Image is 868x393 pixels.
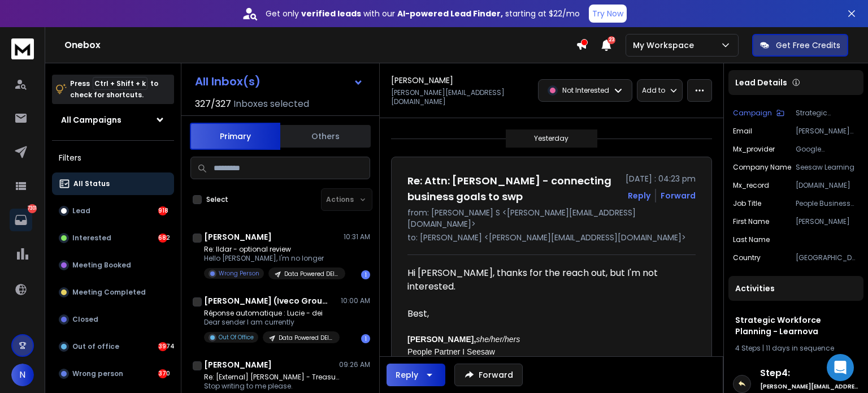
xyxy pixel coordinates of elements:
p: Dear sender I am currently [204,318,340,327]
p: [GEOGRAPHIC_DATA], [US_STATE] [796,253,859,262]
span: 23 [607,36,615,44]
p: [PERSON_NAME][EMAIL_ADDRESS][DOMAIN_NAME] [391,88,531,106]
p: Re: [External] [PERSON_NAME] - Treasury [204,373,340,382]
div: 918 [158,206,167,215]
div: | [735,344,857,353]
span: 327 / 327 [195,97,231,111]
h6: Step 4 : [760,366,859,380]
div: Forward [661,190,696,201]
h1: All Inbox(s) [195,76,261,87]
p: Press to check for shortcuts. [70,78,158,101]
p: Yesterday [534,134,568,143]
p: Réponse automatique : Lucie - dei [204,309,340,318]
p: from: [PERSON_NAME] S <[PERSON_NAME][EMAIL_ADDRESS][DOMAIN_NAME]> [407,207,696,230]
div: 1 [361,334,370,343]
div: Best, [407,307,687,321]
p: Strategic Workforce Planning - Learnova [796,109,859,118]
button: Campaign [733,109,784,118]
p: Last Name [733,235,770,244]
h1: [PERSON_NAME] [204,231,272,243]
p: mx_record [733,181,769,190]
p: job title [733,199,761,208]
div: Hi [PERSON_NAME], thanks for the reach out, but I'm not interested. [407,266,687,293]
p: Meeting Booked [72,261,131,270]
h1: Re: Attn: [PERSON_NAME] - connecting business goals to swp [407,173,619,205]
i: she/her/hers [476,335,520,344]
button: All Inbox(s) [186,70,372,93]
p: Add to [642,86,665,95]
p: Re: Ildar - optional review [204,245,340,254]
div: Reply [396,369,418,381]
button: Interested682 [52,227,174,249]
p: mx_provider [733,145,775,154]
p: People Business Partner, GTM [796,199,859,208]
span: [PERSON_NAME], [407,335,476,344]
p: Seesaw Learning [796,163,859,172]
p: Wrong person [72,369,123,378]
span: People Partner I Seesaw [407,347,495,356]
button: Get Free Credits [752,34,848,57]
p: Meeting Completed [72,288,146,297]
button: Closed [52,308,174,331]
p: 10:31 AM [344,232,370,241]
label: Select [206,195,228,204]
div: 370 [158,369,167,378]
p: Hello [PERSON_NAME], I'm no longer [204,254,340,263]
p: 10:00 AM [341,296,370,305]
p: [PERSON_NAME] [796,217,859,226]
button: Others [280,124,371,149]
p: Data Powered DEI - Keynotive [279,334,333,342]
p: country [733,253,761,262]
button: Forward [454,364,523,386]
h6: [PERSON_NAME][EMAIL_ADDRESS][DOMAIN_NAME] [760,382,859,391]
p: My Workspace [633,40,698,51]
button: N [11,364,34,386]
div: 3974 [158,342,167,351]
p: All Status [73,179,110,188]
h1: [PERSON_NAME] [391,75,453,86]
h1: Onebox [64,38,576,52]
p: Try Now [592,8,623,19]
p: 7301 [28,204,37,213]
button: Reply [387,364,445,386]
button: Wrong person370 [52,362,174,385]
p: Google Workspace [796,145,859,154]
p: First Name [733,217,769,226]
p: Data Powered DEI - Keynotive [284,270,338,278]
p: Interested [72,234,111,243]
p: Out of office [72,342,119,351]
p: Closed [72,315,98,324]
div: Open Intercom Messenger [827,354,854,381]
div: 1 [361,270,370,279]
p: Wrong Person [219,269,259,278]
h1: Strategic Workforce Planning - Learnova [735,314,857,337]
button: Try Now [589,5,627,23]
button: Out of office3974 [52,335,174,358]
p: [DATE] : 04:23 pm [626,173,696,184]
button: All Campaigns [52,109,174,131]
button: Lead918 [52,200,174,222]
p: Lead [72,206,90,215]
p: Lead Details [735,77,787,88]
span: 4 Steps [735,343,761,353]
img: logo [11,38,34,59]
h1: [PERSON_NAME] (Iveco Group) [204,295,328,306]
p: Company Name [733,163,791,172]
p: [DOMAIN_NAME] [796,181,859,190]
button: All Status [52,172,174,195]
p: 09:26 AM [339,360,370,369]
h3: Filters [52,150,174,166]
button: Reply [628,190,650,201]
p: Get Free Credits [776,40,840,51]
button: Primary [190,123,280,150]
button: Meeting Booked [52,254,174,277]
h1: [PERSON_NAME] [204,359,272,370]
p: Not Interested [562,86,609,95]
p: Out Of Office [219,333,254,342]
span: 11 days in sequence [766,343,834,353]
p: Campaign [733,109,772,118]
a: 7301 [10,209,32,231]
